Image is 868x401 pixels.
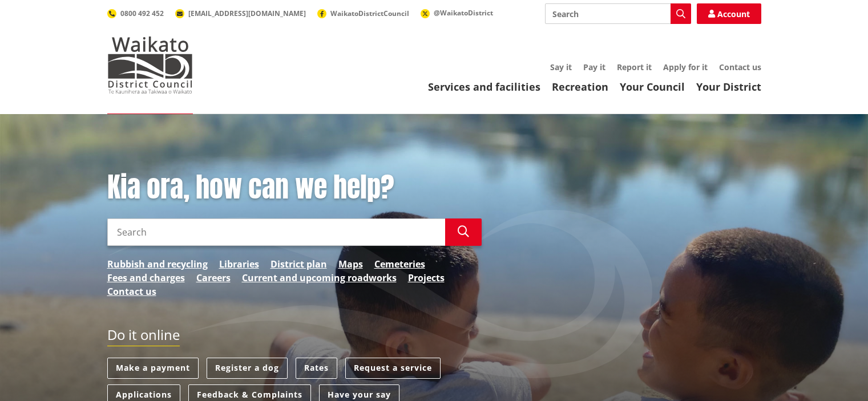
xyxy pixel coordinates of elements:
a: Rubbish and recycling [107,257,208,271]
a: Account [697,3,761,24]
a: Maps [338,257,363,271]
a: Rates [296,358,337,379]
a: Contact us [107,285,156,298]
a: 0800 492 452 [107,9,164,18]
a: Make a payment [107,358,199,379]
a: Cemeteries [374,257,425,271]
a: Recreation [552,80,608,94]
a: Fees and charges [107,271,185,285]
a: @WaikatoDistrict [421,8,493,18]
a: WaikatoDistrictCouncil [317,9,409,18]
a: Your Council [620,80,685,94]
a: Apply for it [663,62,708,72]
a: Your District [696,80,761,94]
h2: Do it online [107,327,180,347]
span: WaikatoDistrictCouncil [330,9,409,18]
a: Report it [617,62,652,72]
span: 0800 492 452 [120,9,164,18]
a: Careers [196,271,231,285]
a: Register a dog [207,358,288,379]
a: [EMAIL_ADDRESS][DOMAIN_NAME] [175,9,306,18]
a: Libraries [219,257,259,271]
a: Request a service [345,358,441,379]
a: Projects [408,271,445,285]
a: Contact us [719,62,761,72]
input: Search input [545,3,691,24]
input: Search input [107,218,445,246]
h1: Kia ora, how can we help? [107,171,482,204]
a: Current and upcoming roadworks [242,271,397,285]
a: Pay it [583,62,605,72]
span: [EMAIL_ADDRESS][DOMAIN_NAME] [188,9,306,18]
span: @WaikatoDistrict [434,8,493,18]
a: District plan [271,257,327,271]
a: Say it [550,62,572,72]
a: Services and facilities [428,80,540,94]
img: Waikato District Council - Te Kaunihera aa Takiwaa o Waikato [107,37,193,94]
